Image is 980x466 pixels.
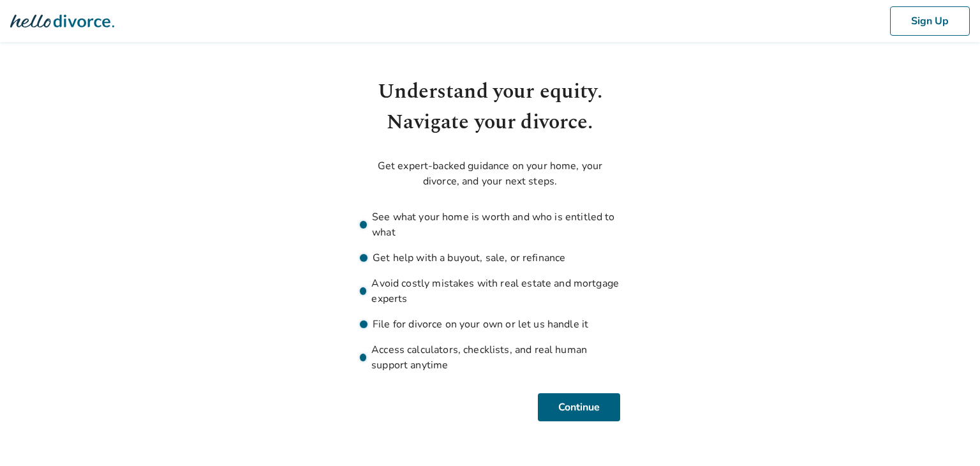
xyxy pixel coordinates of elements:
button: Sign Up [890,6,970,36]
li: Avoid costly mistakes with real estate and mortgage experts [360,276,620,306]
li: File for divorce on your own or let us handle it [360,317,620,332]
p: Get expert-backed guidance on your home, your divorce, and your next steps. [360,158,620,189]
h1: Understand your equity. Navigate your divorce. [360,77,620,138]
li: Get help with a buyout, sale, or refinance [360,250,620,266]
li: Access calculators, checklists, and real human support anytime [360,342,620,373]
li: See what your home is worth and who is entitled to what [360,209,620,240]
button: Continue [538,393,620,421]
